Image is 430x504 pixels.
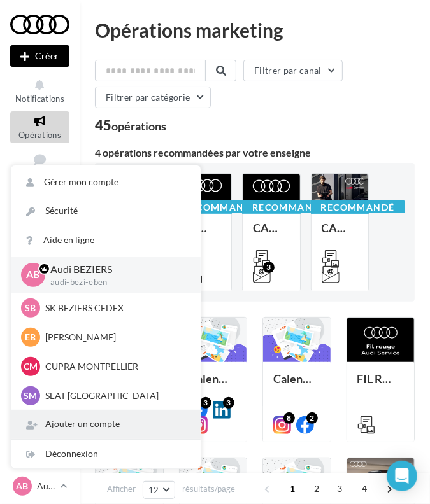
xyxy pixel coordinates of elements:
div: 3 [200,397,211,409]
span: Opérations [18,130,61,140]
div: FIL ROUGE OCTOBRE - AUDI SERVICE [357,372,405,398]
div: Opérations marketing [95,20,415,39]
div: B2B_CAMPAGNE E-HYBRID OCTOBRE [185,221,222,247]
div: Calendrier éditorial national : semaine du 29.09 au 05.10 [273,372,320,398]
button: Filtrer par canal [243,60,343,81]
div: Recommandé [311,200,405,214]
div: 4 opérations recommandées par votre enseigne [95,148,415,158]
button: Créer [10,45,69,67]
a: Gérer mon compte [11,168,201,197]
a: AB Audi BEZIERS [10,474,69,498]
p: SEAT [GEOGRAPHIC_DATA] [45,389,185,402]
span: 1 [282,479,303,499]
span: AB [17,480,29,493]
a: Aide en ligne [11,226,201,255]
div: Déconnexion [11,440,201,468]
span: CM [24,360,38,373]
a: Sécurité [11,197,201,225]
div: Nouvelle campagne [10,45,69,67]
span: résultats/page [182,483,235,495]
button: Filtrer par catégorie [95,87,211,108]
div: 3 [223,397,234,409]
div: 2 [306,412,318,424]
div: Open Intercom Messenger [387,461,417,491]
div: Ajouter un compte [11,410,201,438]
button: 12 [143,481,175,499]
button: Notifications [10,75,69,106]
span: Afficher [107,483,136,495]
p: CUPRA MONTPELLIER [45,360,185,373]
span: Notifications [15,94,64,104]
a: Opérations [10,111,69,143]
span: 3 [330,479,350,499]
span: 2 [307,479,327,499]
div: 45 [95,118,166,132]
p: [PERSON_NAME] [45,331,185,344]
div: 8 [283,412,295,424]
a: Boîte de réception [10,148,69,195]
p: SK BEZIERS CEDEX [45,302,185,314]
span: AB [27,268,40,283]
p: Audi BEZIERS [50,262,180,277]
div: Recommandé [174,200,268,214]
div: 3 [263,262,275,273]
span: SB [25,302,36,314]
span: EB [25,331,36,344]
div: Recommandé [242,200,336,214]
p: Audi BEZIERS [37,480,55,493]
p: audi-bezi-eben [50,277,180,288]
div: CAMPAGNE HYBRIDE RECHARGEABLE [253,221,290,247]
div: CAMPAGNE CONTROLE TECHNIQUE 25€ OCTOBRE [322,221,359,247]
div: Calendrier éditorial national : semaine du 06.10 au 12.10 [190,372,237,398]
span: SM [24,389,38,402]
span: 4 [355,479,375,499]
span: 12 [148,485,159,495]
div: opérations [111,120,166,132]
